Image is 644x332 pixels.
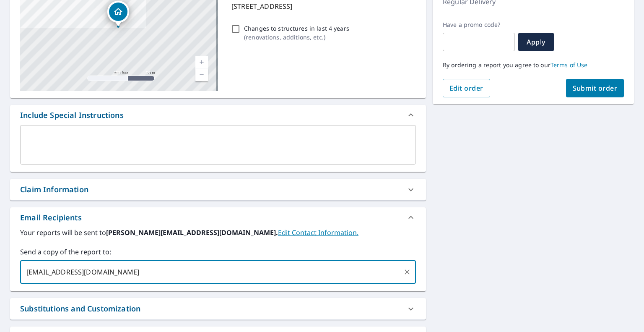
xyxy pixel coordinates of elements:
[401,266,413,278] button: Clear
[10,298,426,319] div: Substitutions and Customization
[195,56,208,68] a: Current Level 17, Zoom In
[551,61,588,69] a: Terms of Use
[443,61,624,69] p: By ordering a report you agree to our
[244,24,349,33] p: Changes to structures in last 4 years
[20,247,416,257] label: Send a copy of the report to:
[10,105,426,125] div: Include Special Instructions
[278,228,358,237] a: EditContactInfo
[525,37,547,47] span: Apply
[20,303,140,314] div: Substitutions and Customization
[20,110,124,121] div: Include Special Instructions
[566,79,624,97] button: Submit order
[449,84,483,93] span: Edit order
[573,84,618,93] span: Submit order
[10,179,426,200] div: Claim Information
[20,184,88,195] div: Claim Information
[244,33,349,42] p: ( renovations, additions, etc. )
[107,1,129,27] div: Dropped pin, building 1, Residential property, 10 Tanoak Ct Sequim, WA 98382
[195,68,208,81] a: Current Level 17, Zoom Out
[20,212,82,223] div: Email Recipients
[10,207,426,227] div: Email Recipients
[443,79,490,97] button: Edit order
[20,227,416,238] label: Your reports will be sent to
[443,21,515,29] label: Have a promo code?
[518,33,554,51] button: Apply
[231,1,413,11] p: [STREET_ADDRESS]
[106,228,278,237] b: [PERSON_NAME][EMAIL_ADDRESS][DOMAIN_NAME].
